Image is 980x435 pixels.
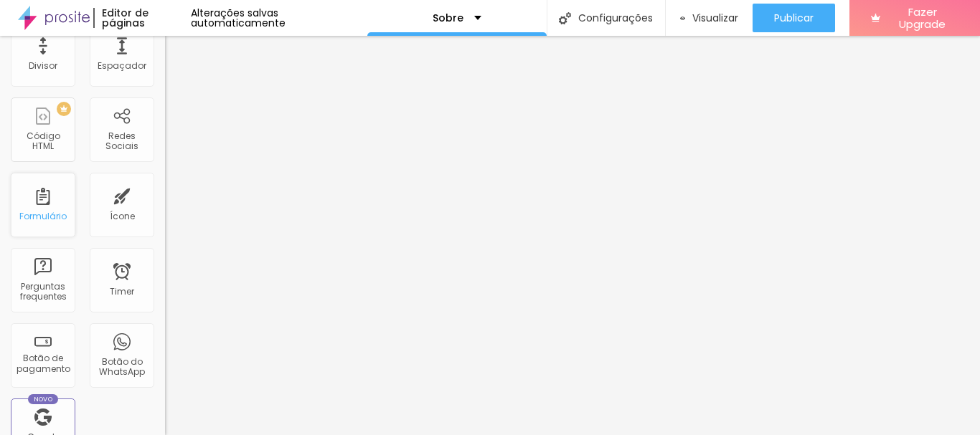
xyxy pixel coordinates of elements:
div: Divisor [29,61,57,71]
span: Fazer Upgrade [886,6,958,31]
div: Espaçador [98,61,146,71]
div: Perguntas frequentes [14,282,71,302]
div: Botão de pagamento [14,353,71,374]
div: Editor de páginas [93,8,190,28]
p: Sobre [433,13,463,23]
div: Botão do WhatsApp [93,357,150,378]
div: Timer [110,287,134,297]
img: view-1.svg [680,12,686,24]
img: Icone [559,12,571,24]
span: Publicar [774,12,814,24]
span: Visualizar [692,12,738,24]
div: Código HTML [14,131,71,152]
div: Ícone [110,211,135,221]
button: Visualizar [666,4,753,32]
div: Redes Sociais [93,131,150,152]
iframe: Editor [165,36,980,435]
button: Publicar [753,4,835,32]
div: Formulário [19,211,67,221]
div: Alterações salvas automaticamente [191,8,367,28]
div: Novo [28,394,59,404]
